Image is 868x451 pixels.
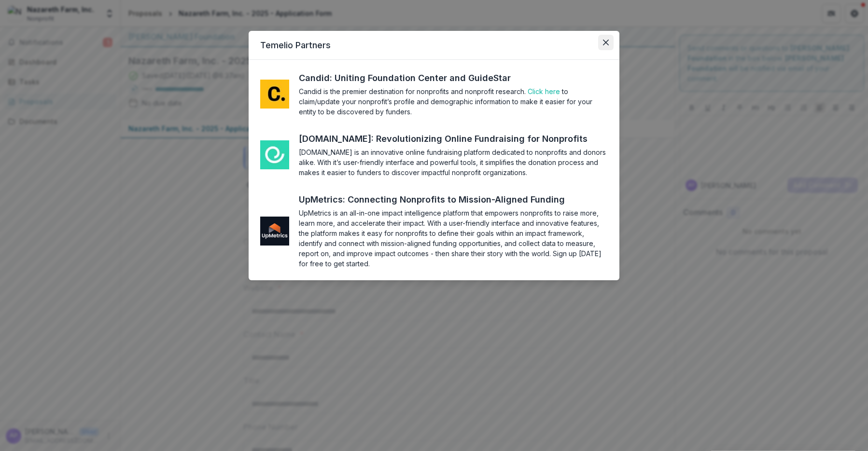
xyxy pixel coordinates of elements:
[260,140,289,169] img: me
[299,147,608,178] section: [DOMAIN_NAME] is an innovative online fundraising platform dedicated to nonprofits and donors ali...
[260,217,289,246] img: me
[249,31,619,60] header: Temelio Partners
[299,208,608,269] section: UpMetrics is an all-in-one impact intelligence platform that empowers nonprofits to raise more, l...
[260,80,289,109] img: me
[299,132,605,145] a: [DOMAIN_NAME]: Revolutionizing Online Fundraising for Nonprofits
[299,71,529,84] a: Candid: Uniting Foundation Center and GuideStar
[299,86,608,117] section: Candid is the premier destination for nonprofits and nonprofit research. to claim/update your non...
[528,87,560,96] a: Click here
[598,35,614,50] button: Close
[299,193,583,206] a: UpMetrics: Connecting Nonprofits to Mission-Aligned Funding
